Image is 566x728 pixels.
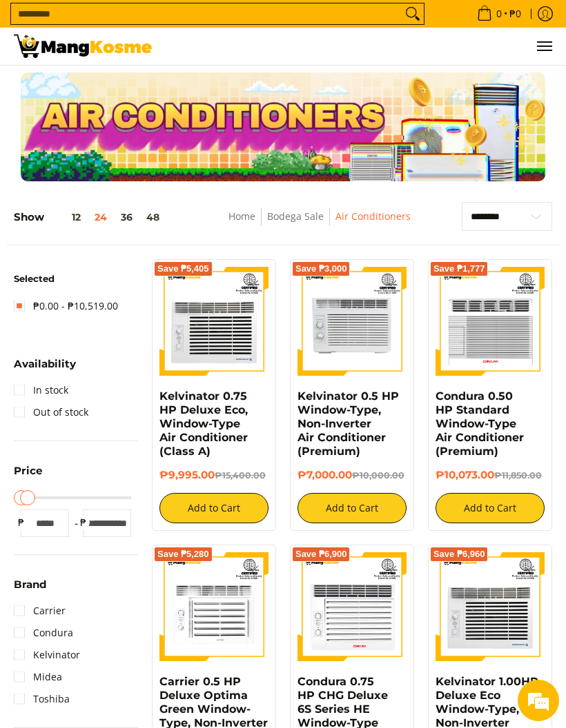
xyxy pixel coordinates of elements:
button: Add to Cart [159,493,269,523]
button: 36 [114,212,139,223]
span: Price [14,465,43,476]
a: Carrier [14,600,66,622]
a: Toshiba [14,688,70,710]
nav: Main Menu [166,28,552,65]
nav: Breadcrumbs [195,208,445,239]
a: Condura [14,622,73,644]
h5: Show [14,211,166,224]
a: Bodega Sale [267,210,324,223]
button: 12 [44,212,88,223]
span: Save ₱5,280 [157,550,209,558]
h6: ₱7,000.00 [297,469,407,483]
div: Leave a message [72,77,232,95]
textarea: Type your message and click 'Submit' [7,376,263,425]
a: Air Conditioners [335,210,411,223]
span: Save ₱3,000 [295,265,347,273]
a: In stock [14,379,68,401]
del: ₱10,000.00 [352,470,404,481]
a: ₱0.00 - ₱10,519.00 [14,295,118,317]
a: Out of stock [14,401,88,423]
button: Menu [536,28,552,65]
button: Search [402,3,424,24]
img: Kelvinator 0.75 HP Deluxe Eco, Window-Type Air Conditioner (Class A) [159,267,269,376]
span: Save ₱6,960 [433,550,485,558]
summary: Open [14,465,43,486]
a: Home [228,210,255,223]
span: • [473,6,525,21]
img: Kelvinator 0.5 HP Window-Type, Non-Inverter Air Conditioner (Premium) [297,267,407,376]
summary: Open [14,358,76,379]
img: Kelvinator 1.00HP Deluxe Eco Window-Type, Non-Inverter Air Conditioner (Class B) [436,552,545,661]
a: Kelvinator [14,644,80,666]
span: Save ₱1,777 [433,265,485,273]
del: ₱11,850.00 [494,470,542,481]
span: ₱ [76,516,90,529]
a: Kelvinator 0.75 HP Deluxe Eco, Window-Type Air Conditioner (Class A) [159,390,248,458]
summary: Open [14,579,46,600]
div: Minimize live chat window [226,7,260,40]
em: Submit [201,425,251,443]
a: Condura 0.50 HP Standard Window-Type Air Conditioner (Premium) [436,390,524,458]
span: Brand [14,579,46,589]
h6: Selected [14,273,138,284]
span: We are offline. Please leave us a message. [29,174,241,313]
h6: ₱9,995.00 [159,469,269,483]
span: ₱0 [507,9,523,19]
span: Availability [14,358,76,369]
button: Add to Cart [297,493,407,523]
button: Add to Cart [436,493,545,523]
del: ₱15,400.00 [215,470,266,481]
span: Save ₱6,900 [295,550,347,558]
img: condura-wrac-6s-premium-mang-kosme [436,267,545,376]
img: Condura 0.75 HP CHG Deluxe 6S Series HE Window-Type Air Conditioner (Class B) [297,552,407,661]
ul: Customer Navigation [166,28,552,65]
a: Kelvinator 0.5 HP Window-Type, Non-Inverter Air Conditioner (Premium) [297,390,399,458]
button: 24 [88,212,114,223]
img: Carrier 0.5 HP Deluxe Optima Green Window-Type, Non-Inverter Air Conditioner (Class B) [159,552,269,661]
img: Bodega Sale Aircon l Mang Kosme: Home Appliances Warehouse Sale [14,34,152,58]
h6: ₱10,073.00 [436,469,545,483]
span: ₱ [14,516,28,529]
button: 48 [139,212,166,223]
a: Midea [14,666,62,688]
span: Save ₱5,405 [157,265,209,273]
span: 0 [494,9,504,19]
